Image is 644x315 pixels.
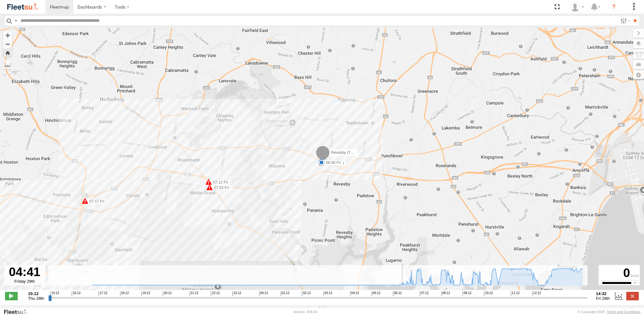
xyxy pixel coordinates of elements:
span: 11:12 [511,291,520,296]
span: 03:12 [323,291,332,296]
label: Search Filter Options [618,16,632,25]
span: 20:12 [163,291,172,296]
span: 01:12 [281,291,290,296]
span: 18:12 [120,291,129,296]
span: 16:12 [72,291,81,296]
span: 12:12 [532,291,541,296]
strong: 14:32 [596,291,610,296]
label: Map Settings [633,71,644,79]
span: 04:12 [350,291,359,296]
button: Zoom out [3,40,12,48]
label: 17:15 Thu [322,160,346,166]
label: 06:30 Fri [322,160,343,166]
span: 15:12 [50,291,59,296]
span: 22:12 [211,291,220,296]
span: 21:12 [190,291,199,296]
label: Search Query [13,16,18,25]
span: 02:12 [302,291,311,296]
span: Thu 28th Aug 2025 [28,296,44,301]
span: 06:12 [393,291,402,296]
div: 0 [600,266,639,280]
label: 16:55 Thu [322,160,346,165]
label: Play/Stop [5,292,18,300]
div: Version: 306.00 [293,310,317,314]
a: Terms and Conditions [607,310,641,314]
span: 10:12 [484,291,493,296]
i: ? [609,2,619,12]
span: Fri 29th Aug 2025 [596,296,610,301]
div: Adrian Singleton [568,2,586,12]
img: fleetsu-logo-horizontal.svg [6,3,39,11]
label: Measure [3,60,12,69]
a: Visit our Website [3,309,33,315]
span: 09:12 [463,291,471,296]
span: 17:12 [99,291,107,296]
label: 07:03 Fri [210,185,231,191]
label: 07:17 Fri [85,198,106,204]
span: 07:12 [420,291,429,296]
label: 07:12 Fri [209,180,230,185]
label: Close [626,292,639,300]
span: 05:12 [372,291,381,296]
button: Zoom Home [3,48,12,57]
span: 23:12 [232,291,241,296]
div: © Copyright 2025 - [578,310,641,314]
span: 00:12 [259,291,268,296]
span: Revesby (T07 - [PERSON_NAME]) [331,150,390,154]
button: Zoom in [3,31,12,40]
span: 08:12 [441,291,450,296]
strong: 15:12 [28,291,44,296]
span: 19:12 [141,291,150,296]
